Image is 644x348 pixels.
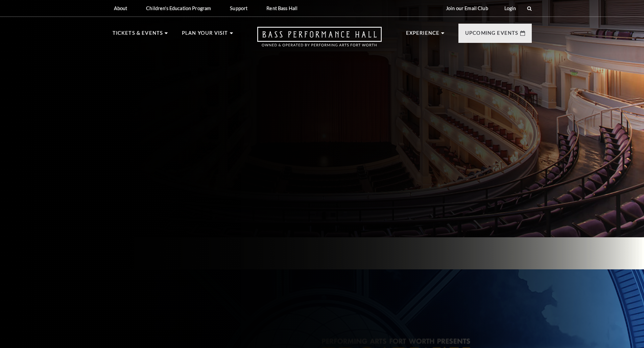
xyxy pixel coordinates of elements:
p: Plan Your Visit [182,29,228,41]
p: Upcoming Events [465,29,519,41]
p: Support [230,5,247,11]
p: About [114,5,127,11]
p: Children's Education Program [146,5,211,11]
p: Experience [406,29,440,41]
p: Tickets & Events [113,29,163,41]
p: Rent Bass Hall [266,5,297,11]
